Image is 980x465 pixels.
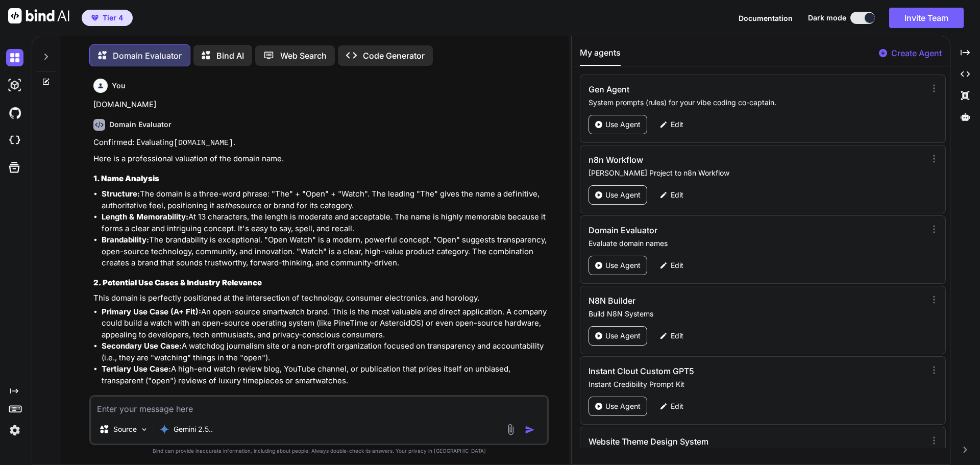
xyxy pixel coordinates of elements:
li: A high-end watch review blog, YouTube channel, or publication that prides itself on unbiased, tra... [102,363,547,386]
h3: n8n Workflow [589,154,822,166]
strong: Tertiary Use Case: [102,364,171,374]
strong: Primary Use Case (A+ Fit): [102,307,201,316]
img: cloudideIcon [6,132,23,149]
p: Edit [671,331,683,341]
p: This domain is perfectly positioned at the intersection of technology, consumer electronics, and ... [93,292,547,304]
button: premiumTier 4 [82,10,133,26]
strong: 2. Potential Use Cases & Industry Relevance [93,278,262,287]
li: The domain is a three-word phrase: "The" + "Open" + "Watch". The leading "The" gives the name a d... [102,188,547,211]
img: settings [6,422,23,439]
p: Use Agent [605,190,641,200]
span: Dark mode [808,13,846,23]
h6: Domain Evaluator [109,119,171,130]
li: The brandability is exceptional. "Open Watch" is a modern, powerful concept. "Open" suggests tran... [102,234,547,269]
strong: Brandability: [102,235,149,244]
li: At 13 characters, the length is moderate and acceptable. The name is highly memorable because it ... [102,211,547,234]
span: Tier 4 [103,13,123,23]
p: Use Agent [605,260,641,271]
p: Domain Evaluator [113,50,182,62]
p: Web Search [280,50,327,62]
p: Edit [671,190,683,200]
p: Create Agent [891,47,942,59]
h3: N8N Builder [589,295,822,307]
p: [PERSON_NAME] Project to n8n Workflow [589,168,922,178]
img: premium [91,15,99,21]
strong: Structure: [102,189,140,199]
p: Evaluate domain names [589,238,922,249]
h3: Gen Agent [589,83,822,95]
p: Here is a professional valuation of the domain name. [93,153,547,165]
p: Code Generator [363,50,425,62]
p: Bind can provide inaccurate information, including about people. Always double-check its answers.... [89,447,549,455]
p: Source [113,424,137,434]
p: Edit [671,260,683,271]
code: [DOMAIN_NAME] [174,139,233,148]
p: Instant Credibility Prompt Kit [589,379,922,389]
img: darkChat [6,49,23,66]
img: attachment [505,424,517,435]
img: githubDark [6,104,23,121]
strong: Secondary Use Case: [102,341,182,351]
p: Edit [671,401,683,411]
img: Pick Models [140,425,149,434]
h3: Website Theme Design System [589,435,822,448]
p: Build N8N Systems [589,309,922,319]
h3: Instant Clout Custom GPT5 [589,365,822,377]
span: Documentation [739,14,793,22]
h3: Domain Evaluator [589,224,822,236]
img: darkAi-studio [6,77,23,94]
p: Use Agent [605,401,641,411]
li: An open-source smartwatch brand. This is the most valuable and direct application. A company coul... [102,306,547,341]
h6: You [112,81,126,91]
button: Invite Team [889,8,964,28]
button: My agents [580,46,621,66]
img: Gemini 2.5 Pro [159,424,169,434]
p: System prompts (rules) for your vibe coding co-captain. [589,97,922,108]
p: Confirmed: Evaluating . [93,137,547,150]
button: Documentation [739,13,793,23]
p: Use Agent [605,331,641,341]
strong: Length & Memorability: [102,212,188,222]
strong: 1. Name Analysis [93,174,159,183]
li: A watchdog journalism site or a non-profit organization focused on transparency and accountabilit... [102,340,547,363]
p: Gemini 2.5.. [174,424,213,434]
img: Bind AI [8,8,69,23]
em: the [225,201,236,210]
img: icon [525,425,535,435]
p: [DOMAIN_NAME] [93,99,547,111]
p: Use Agent [605,119,641,130]
p: Bind AI [216,50,244,62]
p: Edit [671,119,683,130]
